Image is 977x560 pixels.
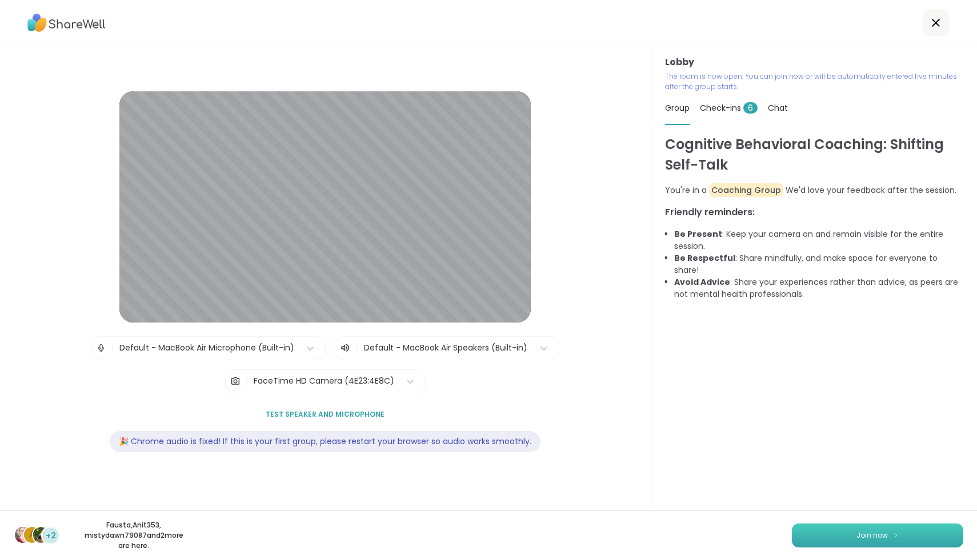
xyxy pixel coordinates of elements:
[665,55,963,69] h3: Lobby
[892,532,899,538] img: ShareWell Logomark
[266,409,385,420] span: Test speaker and microphone
[70,520,198,551] p: Fausta , Anit353 , mistydawn79087 and 2 more are here.
[27,10,106,36] img: ShareWell Logo
[46,530,56,542] span: +2
[665,206,963,219] h3: Friendly reminders:
[33,527,49,543] img: mistydawn79087
[674,252,735,264] b: Be Respectful
[665,134,963,175] h1: Cognitive Behavioral Coaching: Shifting Self-Talk
[254,375,394,387] div: FaceTime HD Camera (4E23:4E8C)
[768,102,788,114] span: Chat
[674,228,722,240] b: Be Present
[743,102,758,114] span: 6
[856,530,888,541] span: Join now
[665,184,963,196] p: You're in a We'd love your feedback after the session.
[674,228,963,252] li: : Keep your camera on and remain visible for the entire session.
[700,102,758,114] span: Check-ins
[709,183,783,197] span: Coaching Group
[230,370,241,393] img: Camera
[15,527,31,543] img: Fausta
[96,337,106,360] img: Microphone
[665,71,963,92] p: The room is now open. You can join now or will be automatically entered five minutes after the gr...
[674,276,963,300] li: : Share your experiences rather than advice, as peers are not mental health professionals.
[245,370,248,393] span: |
[119,342,294,354] div: Default - MacBook Air Microphone (Built-in)
[29,527,35,542] span: A
[665,102,690,114] span: Group
[674,276,730,288] b: Avoid Advice
[792,523,963,547] button: Join now
[674,252,963,276] li: : Share mindfully, and make space for everyone to share!
[111,337,114,360] span: |
[261,402,389,426] button: Test speaker and microphone
[110,431,540,452] div: 🎉 Chrome audio is fixed! If this is your first group, please restart your browser so audio works ...
[355,341,358,355] span: |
